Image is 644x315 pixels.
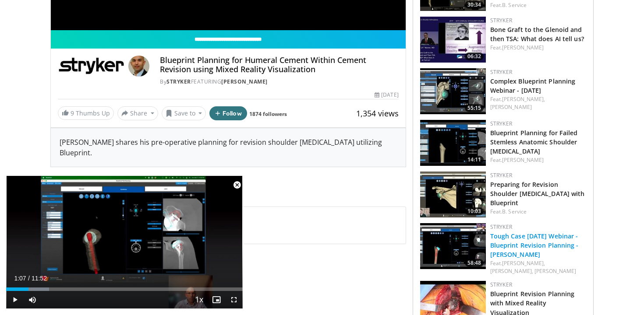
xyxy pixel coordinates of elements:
a: 1874 followers [249,110,287,118]
button: Playback Rate [190,291,208,308]
video-js: Video Player [6,176,243,309]
span: 06:32 [465,52,484,60]
a: Tough Case [DATE] Webinar - Blueprint Revision Planning - [PERSON_NAME] [490,232,579,259]
img: 2bd21fb6-1858-4721-ae6a-cc45830e2429.150x105_q85_crop-smart_upscale.jpg [420,223,486,269]
div: [DATE] [375,91,398,99]
h4: Blueprint Planning for Humeral Cement Within Cement Revision using Mixed Reality Visualization [160,56,398,74]
a: Stryker [490,68,512,76]
a: 10:03 [420,171,486,217]
button: Play [6,291,24,308]
button: Save to [162,106,206,120]
a: [PERSON_NAME], [490,267,533,275]
a: Stryker [490,120,512,127]
div: Feat. [490,156,586,164]
span: 58:48 [465,259,484,267]
button: Mute [24,291,41,308]
button: Follow [209,106,247,120]
div: Feat. [490,1,586,9]
a: [PERSON_NAME], [502,95,545,103]
a: [PERSON_NAME] [502,44,544,51]
a: 55:15 [420,68,486,114]
span: 11:52 [32,275,47,282]
a: Preparing for Revision Shoulder [MEDICAL_DATA] with Blueprint [490,180,585,207]
div: Feat. [490,95,586,111]
a: Stryker [490,171,512,179]
a: 58:48 [420,223,486,269]
a: 9 Thumbs Up [58,106,114,120]
span: 1:07 [14,275,26,282]
a: Bone Graft to the Glenoid and then TSA: What does AI tell us? [490,25,584,43]
span: / [28,275,30,282]
img: Stryker [58,56,125,77]
div: Feat. [490,208,586,216]
div: Progress Bar [6,287,243,291]
a: Complex Blueprint Planning Webinar - [DATE] [490,77,576,94]
a: 06:32 [420,17,486,63]
span: 55:15 [465,104,484,112]
img: 2fe98b9b-57e2-46a3-a8ae-c8f1b1498471.150x105_q85_crop-smart_upscale.jpg [420,17,486,63]
a: [PERSON_NAME] [490,103,532,111]
button: Fullscreen [225,291,243,308]
span: 14:11 [465,156,484,164]
a: Stryker [166,78,191,85]
a: 14:11 [420,120,486,166]
a: [PERSON_NAME] [221,78,268,85]
img: c13ded17-286e-4953-b0b0-4a5850984392.150x105_q85_crop-smart_upscale.jpg [420,120,486,166]
img: 0f69fe2a-38d7-489e-a6af-c6fe0aaf151e.150x105_q85_crop-smart_upscale.jpg [420,171,486,217]
button: Close [228,176,246,194]
span: 1,354 views [356,108,399,119]
img: 2640b230-daff-4365-83bd-21e2b960ecb5.150x105_q85_crop-smart_upscale.jpg [420,68,486,114]
div: By FEATURING [160,78,398,86]
a: [PERSON_NAME] [502,156,544,164]
img: Avatar [128,56,149,77]
a: Stryker [490,223,512,231]
a: B. Service [502,1,527,9]
a: Stryker [490,17,512,24]
button: Share [117,106,158,120]
span: 9 [71,109,74,117]
a: Blueprint Planning for Failed Stemless Anatomic Shoulder [MEDICAL_DATA] [490,129,578,155]
span: 10:03 [465,207,484,215]
a: B. Service [502,208,527,215]
div: Feat. [490,259,586,275]
div: [PERSON_NAME] shares his pre-operative planning for revision shoulder [MEDICAL_DATA] utilizing Bl... [51,128,406,167]
a: [PERSON_NAME] [534,267,576,275]
a: [PERSON_NAME], [502,259,545,267]
a: Stryker [490,281,512,288]
div: Feat. [490,44,586,52]
span: 30:34 [465,1,484,9]
button: Enable picture-in-picture mode [208,291,225,308]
